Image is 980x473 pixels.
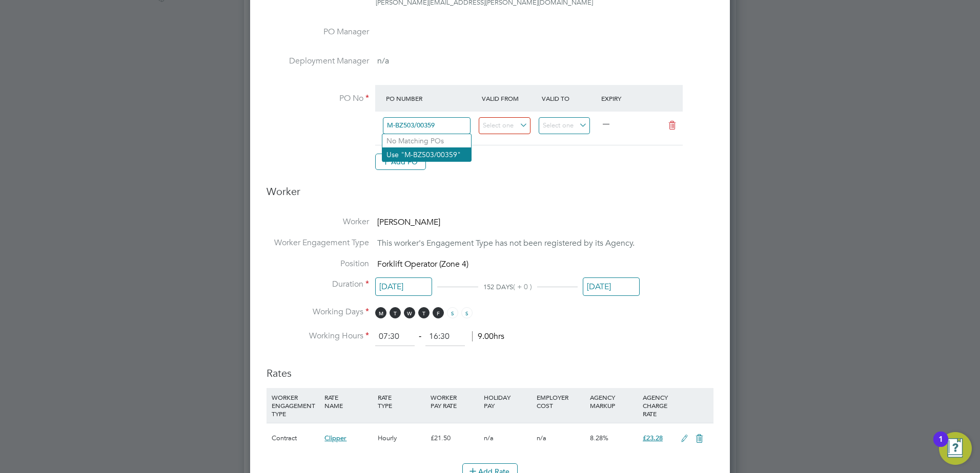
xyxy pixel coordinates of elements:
label: PO Manager [267,27,369,37]
span: S [461,307,473,318]
span: T [390,307,401,318]
span: — [603,119,609,128]
label: Worker Engagement Type [267,238,369,248]
span: n/a [484,434,494,442]
div: Valid From [479,89,539,107]
label: Deployment Manager [267,56,369,67]
label: Working Days [267,307,369,317]
input: Select one [479,117,530,134]
li: No Matching POs [382,134,471,147]
span: Forklift Operator (Zone 4) [377,259,468,269]
div: Hourly [375,423,428,453]
span: S [447,307,458,318]
span: ( + 0 ) [513,282,532,291]
div: HOLIDAY PAY [481,388,534,415]
label: PO No [267,93,369,104]
div: RATE NAME [322,388,375,415]
div: RATE TYPE [375,388,428,415]
div: AGENCY MARKUP [587,388,640,415]
input: Select one [583,277,640,296]
h3: Worker [267,185,713,206]
span: W [404,307,415,318]
div: £21.50 [428,423,481,453]
div: WORKER ENGAGEMENT TYPE [269,388,322,423]
span: 9.00hrs [472,331,504,341]
input: Select one [375,277,432,296]
input: Select one [539,117,590,134]
button: Open Resource Center, 1 new notification [939,432,972,465]
div: WORKER PAY RATE [428,388,481,415]
button: Add PO [375,154,426,170]
span: n/a [377,56,389,66]
span: F [433,307,444,318]
div: Expiry [599,89,659,107]
span: n/a [537,434,546,442]
span: £23.28 [643,434,663,442]
div: Contract [269,423,322,453]
div: AGENCY CHARGE RATE [640,388,676,423]
input: 17:00 [425,328,465,346]
span: 152 DAYS [483,283,513,291]
div: 1 [938,439,943,453]
span: Clipper [324,434,346,442]
div: PO Number [383,89,479,107]
label: Duration [267,279,369,290]
span: T [418,307,430,318]
label: Worker [267,217,369,227]
input: Search for... [383,117,471,134]
span: 8.28% [590,434,608,442]
label: Working Hours [267,331,369,341]
span: [PERSON_NAME] [377,217,440,227]
span: M [375,307,386,318]
span: This worker's Engagement Type has not been registered by its Agency. [377,238,635,248]
div: Valid To [539,89,599,107]
label: Position [267,259,369,269]
input: 08:00 [375,328,415,346]
li: Use "M-BZ503/00359" [382,147,471,161]
h3: Rates [267,356,713,380]
div: EMPLOYER COST [534,388,587,415]
span: ‐ [417,331,423,341]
